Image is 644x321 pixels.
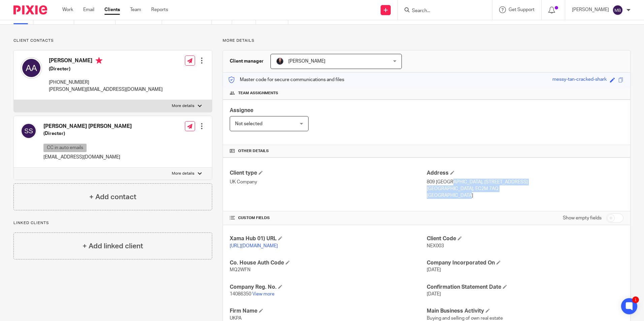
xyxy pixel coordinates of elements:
[49,79,163,86] p: [PHONE_NUMBER]
[230,308,426,315] h4: Firm Name
[49,66,163,72] h5: (Director)
[238,91,278,96] span: Team assignments
[411,8,472,14] input: Search
[104,6,120,13] a: Clients
[427,185,623,192] p: [GEOGRAPHIC_DATA], EC2M 7AQ
[21,57,42,79] img: svg%3E
[238,148,269,154] span: Other details
[13,38,212,43] p: Client contacts
[43,123,132,130] h4: [PERSON_NAME] [PERSON_NAME]
[612,5,623,15] img: svg%3E
[13,220,212,226] p: Linked clients
[130,6,141,13] a: Team
[235,121,262,126] span: Not selected
[223,38,631,43] p: More details
[632,296,639,303] div: 1
[151,6,168,13] a: Reports
[427,308,623,315] h4: Main Business Activity
[230,235,426,242] h4: Xama Hub 01) URL
[230,170,426,177] h4: Client type
[427,170,623,177] h4: Address
[230,179,426,185] p: UK Company
[230,267,251,272] span: MQ2WFN
[89,192,136,202] h4: + Add contact
[49,86,163,93] p: [PERSON_NAME][EMAIL_ADDRESS][DOMAIN_NAME]
[230,58,264,65] h3: Client manager
[83,241,143,251] h4: + Add linked client
[427,235,623,242] h4: Client Code
[172,171,194,176] p: More details
[228,76,344,83] p: Master code for secure communications and files
[252,292,275,296] a: View more
[96,57,102,64] i: Primary
[49,57,163,66] h4: [PERSON_NAME]
[288,59,325,64] span: [PERSON_NAME]
[427,192,623,199] p: [GEOGRAPHIC_DATA]
[509,7,535,12] span: Get Support
[230,292,251,296] span: 14086350
[230,215,426,221] h4: CUSTOM FIELDS
[83,6,94,13] a: Email
[43,144,87,152] p: CC in auto emails
[427,292,441,296] span: [DATE]
[230,108,253,113] span: Assignee
[427,179,623,185] p: 809 [GEOGRAPHIC_DATA], [STREET_ADDRESS]
[43,130,132,137] h5: (Director)
[427,316,503,321] span: Buying and selling of own real estate
[427,284,623,291] h4: Confirmation Statement Date
[43,154,132,160] p: [EMAIL_ADDRESS][DOMAIN_NAME]
[563,215,602,221] label: Show empty fields
[572,6,609,13] p: [PERSON_NAME]
[552,76,607,84] div: messy-tan-cracked-shark
[276,57,284,65] img: MicrosoftTeams-image.jfif
[230,316,241,321] span: UKPA
[427,267,441,272] span: [DATE]
[427,244,444,248] span: NEX003
[13,5,47,14] img: Pixie
[21,123,37,139] img: svg%3E
[230,259,426,266] h4: Co. House Auth Code
[427,259,623,266] h4: Company Incorporated On
[172,103,194,109] p: More details
[230,244,278,248] a: [URL][DOMAIN_NAME]
[62,6,73,13] a: Work
[230,284,426,291] h4: Company Reg. No.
